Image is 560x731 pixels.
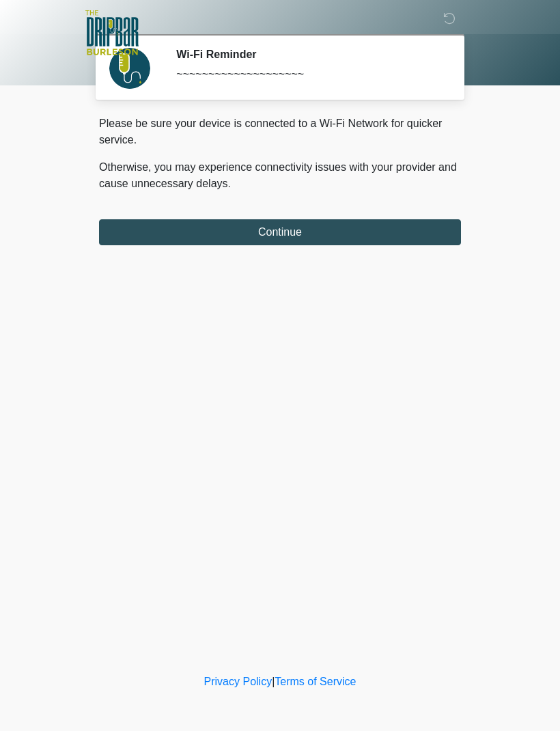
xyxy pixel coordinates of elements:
a: Privacy Policy [204,676,272,687]
span: . [228,178,231,189]
button: Continue [99,219,461,245]
a: Terms of Service [275,676,356,687]
div: ~~~~~~~~~~~~~~~~~~~~ [176,66,440,83]
a: | [272,676,275,687]
p: Please be sure your device is connected to a Wi-Fi Network for quicker service. [99,115,461,148]
img: The DRIPBaR - Burleson Logo [85,10,139,55]
img: Agent Avatar [109,48,150,89]
p: Otherwise, you may experience connectivity issues with your provider and cause unnecessary delays [99,159,461,192]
